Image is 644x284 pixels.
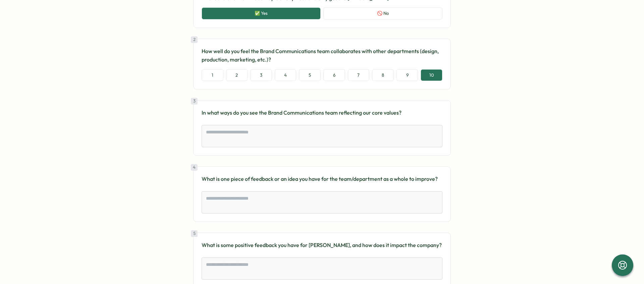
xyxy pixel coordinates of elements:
button: 9 [396,69,418,81]
p: How well do you feel the Brand Communications team collaborates with other departments (design, p... [202,47,442,64]
button: 3 [250,69,272,81]
button: 5 [299,69,321,81]
p: What is one piece of feedback or an idea you have for the team/department as a whole to improve? [202,175,442,183]
div: 3 [191,98,198,105]
p: What is some positive feedback you have for [PERSON_NAME], and how does it impact the company? [202,241,442,249]
button: 🚫 No [323,7,442,19]
div: 2 [191,36,198,43]
button: 7 [348,69,370,81]
button: 4 [275,69,297,81]
div: 4 [191,164,198,171]
div: 5 [191,230,198,237]
p: In what ways do you see the Brand Communications team reflecting our core values? [202,109,442,117]
button: 6 [323,69,345,81]
button: 8 [372,69,394,81]
button: 2 [226,69,248,81]
button: ✅ Yes [202,7,321,19]
button: 1 [202,69,223,81]
button: 10 [421,69,442,81]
